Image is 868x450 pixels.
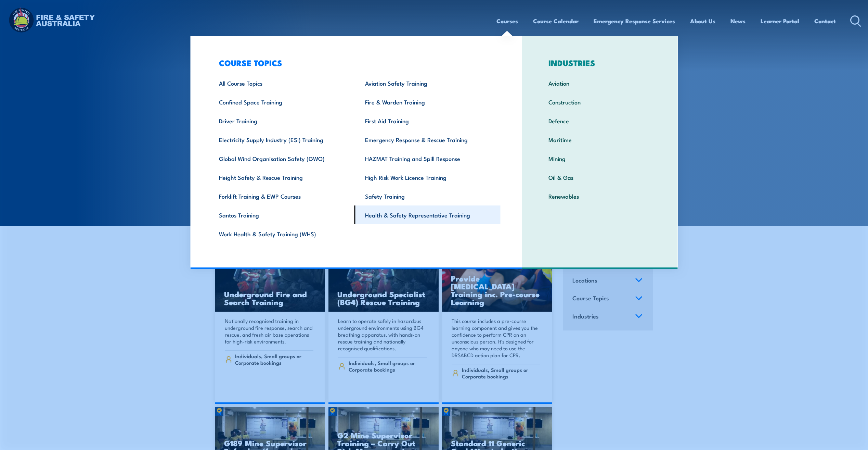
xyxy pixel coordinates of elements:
[572,312,599,321] span: Industries
[572,276,597,285] span: Locations
[208,149,354,168] a: Global Wind Organisation Safety (GWO)
[538,187,662,205] a: Renewables
[569,290,646,308] a: Course Topics
[328,250,439,312] img: Underground mine rescue
[442,250,552,312] a: Provide [MEDICAL_DATA] Training inc. Pre-course Learning
[354,92,501,111] a: Fire & Warden Training
[354,149,501,168] a: HAZMAT Training and Spill Response
[690,12,715,30] a: About Us
[208,130,354,149] a: Electricity Supply Industry (ESI) Training
[496,12,518,30] a: Courses
[208,168,354,187] a: Height Safety & Rescue Training
[569,308,646,326] a: Industries
[208,74,354,92] a: All Course Topics
[538,74,662,92] a: Aviation
[354,187,501,205] a: Safety Training
[354,74,501,92] a: Aviation Safety Training
[208,224,354,243] a: Work Health & Safety Training (WHS)
[208,205,354,224] a: Santos Training
[354,168,501,187] a: High Risk Work Licence Training
[235,353,313,366] span: Individuals, Small groups or Corporate bookings
[354,205,501,224] a: Health & Safety Representative Training
[354,111,501,130] a: First Aid Training
[538,92,662,111] a: Construction
[349,360,427,373] span: Individuals, Small groups or Corporate bookings
[328,250,439,312] a: Underground Specialist (BG4) Rescue Training
[594,12,675,30] a: Emergency Response Services
[215,250,325,312] img: Underground mine rescue
[224,290,316,306] h3: Underground Fire and Search Training
[225,317,314,345] p: Nationally recognised training in underground fire response, search and rescue, and fresh air bas...
[730,12,746,30] a: News
[208,58,501,67] h3: COURSE TOPICS
[338,317,427,352] p: Learn to operate safely in hazardous underground environments using BG4 breathing apparatus, with...
[442,250,552,312] img: Low Voltage Rescue and Provide CPR
[569,272,646,290] a: Locations
[533,12,579,30] a: Course Calendar
[572,293,609,303] span: Course Topics
[337,290,430,306] h3: Underground Specialist (BG4) Rescue Training
[814,12,836,30] a: Contact
[208,92,354,111] a: Confined Space Training
[538,111,662,130] a: Defence
[761,12,799,30] a: Learner Portal
[538,149,662,168] a: Mining
[208,187,354,205] a: Forklift Training & EWP Courses
[538,168,662,187] a: Oil & Gas
[538,58,662,67] h3: INDUSTRIES
[538,130,662,149] a: Maritime
[462,366,540,379] span: Individuals, Small groups or Corporate bookings
[451,274,543,306] h3: Provide [MEDICAL_DATA] Training inc. Pre-course Learning
[208,111,354,130] a: Driver Training
[215,250,325,312] a: Underground Fire and Search Training
[354,130,501,149] a: Emergency Response & Rescue Training
[452,317,541,359] p: This course includes a pre-course learning component and gives you the confidence to perform CPR ...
